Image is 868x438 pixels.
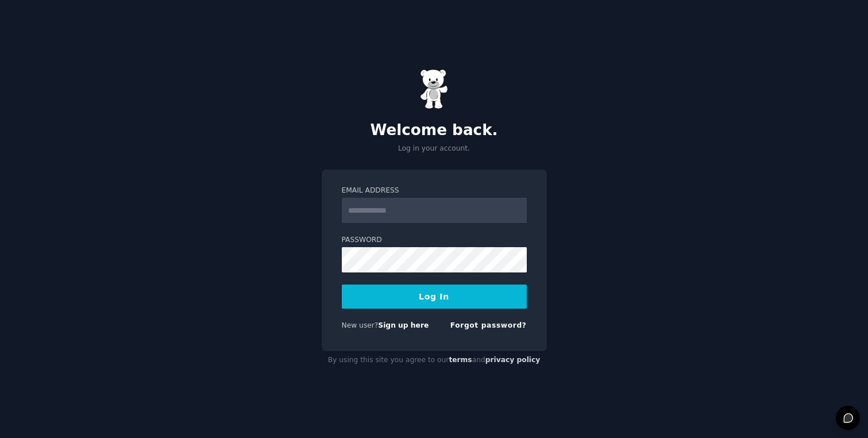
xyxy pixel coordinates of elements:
[378,321,429,329] a: Sign up here
[342,321,379,329] span: New user?
[322,351,547,370] div: By using this site you agree to our and
[420,69,449,109] img: Gummy Bear
[322,121,547,140] h2: Welcome back.
[322,144,547,154] p: Log in your account.
[485,356,541,364] a: privacy policy
[449,356,472,364] a: terms
[342,235,527,245] label: Password
[450,321,527,329] a: Forgot password?
[342,285,527,309] button: Log In
[342,186,527,196] label: Email Address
